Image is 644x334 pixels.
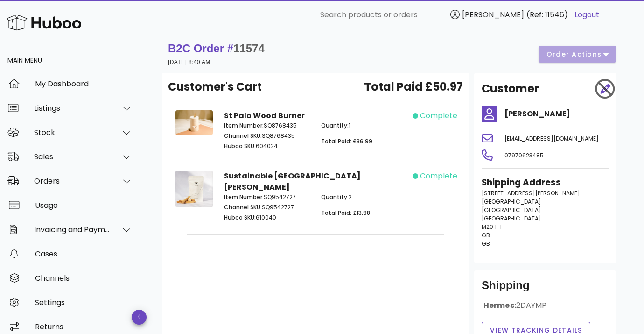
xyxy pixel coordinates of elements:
p: SQ8768435 [224,121,310,130]
p: SQ8768435 [224,132,310,140]
span: 11574 [233,42,265,55]
div: Channels [35,274,133,283]
span: Quantity: [321,121,349,129]
div: Cases [35,249,133,258]
strong: B2C Order # [168,42,265,55]
span: (Ref: 11546) [526,9,568,20]
span: [GEOGRAPHIC_DATA] [482,214,541,222]
div: Listings [34,104,110,113]
span: 07970623485 [504,151,544,159]
div: My Dashboard [35,79,133,88]
span: Total Paid: £13.98 [321,209,370,217]
span: complete [420,171,457,182]
p: SQ9542727 [224,203,310,212]
span: 2DAYMP [516,300,547,311]
img: Product Image [175,110,213,135]
span: Customer's Cart [168,78,262,95]
span: [PERSON_NAME] [462,9,524,20]
span: GB [482,240,490,248]
div: Invoicing and Payments [34,225,110,234]
p: SQ9542727 [224,193,310,201]
span: [GEOGRAPHIC_DATA] [482,198,541,206]
span: M20 1FT [482,223,503,231]
div: Shipping [482,278,609,300]
div: Sales [34,152,110,161]
span: [EMAIL_ADDRESS][DOMAIN_NAME] [504,135,599,142]
p: 1 [321,121,407,130]
img: Product Image [175,171,213,207]
span: [GEOGRAPHIC_DATA] [482,206,541,214]
span: Channel SKU: [224,203,262,211]
span: Total Paid: £36.99 [321,137,372,145]
h3: Shipping Address [482,176,609,189]
span: Huboo SKU: [224,213,256,221]
strong: Sustainable [GEOGRAPHIC_DATA][PERSON_NAME] [224,171,361,192]
span: Quantity: [321,193,349,201]
div: Usage [35,201,133,210]
span: Item Number: [224,193,264,201]
img: Huboo Logo [7,13,81,33]
div: Orders [34,177,110,185]
div: Returns [35,322,133,331]
span: [STREET_ADDRESS][PERSON_NAME] [482,189,580,197]
strong: St Palo Wood Burner [224,110,305,121]
small: [DATE] 8:40 AM [168,59,210,65]
h2: Customer [482,80,539,97]
div: Stock [34,128,110,137]
div: Settings [35,298,133,307]
span: Huboo SKU: [224,142,256,150]
span: Total Paid £50.97 [364,78,463,95]
span: Channel SKU: [224,132,262,140]
h4: [PERSON_NAME] [504,108,609,120]
div: Hermes: [482,300,609,318]
p: 604024 [224,142,310,150]
span: GB [482,231,490,239]
span: Item Number: [224,121,264,129]
a: Logout [574,9,599,21]
span: complete [420,110,457,121]
p: 610040 [224,213,310,222]
p: 2 [321,193,407,201]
